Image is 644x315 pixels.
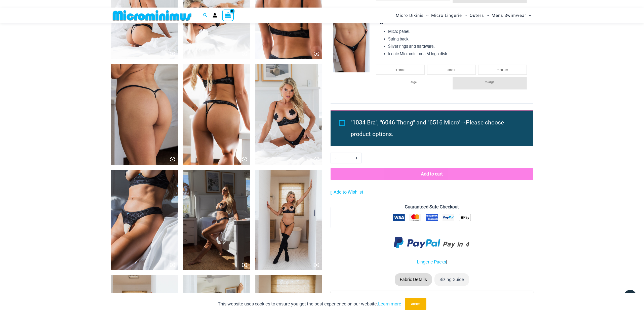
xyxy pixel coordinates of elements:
a: Add to Wishlist [331,188,363,196]
span: Menu Toggle [526,9,531,22]
span: Micro Lingerie [431,9,462,22]
span: Outers [470,9,484,22]
img: Nights Fall Silver Leopard 1036 Bra 6046 Thong [255,64,322,165]
p: This website uses cookies to ensure you get the best experience on our website. [218,300,401,308]
img: Nights Fall Silver Leopard 1036 Bra 6046 Thong [111,170,178,270]
img: Nights Fall Silver Leopard 6516 Micro [111,64,178,165]
span: small [448,68,455,72]
span: Micro Bikinis [396,9,424,22]
span: large [410,80,417,84]
li: Micro panel. [388,28,529,35]
a: Micro LingerieMenu ToggleMenu Toggle [430,9,468,22]
li: → [351,117,522,140]
a: Learn more [378,301,401,306]
span: Menu Toggle [484,9,489,22]
li: String back. [388,35,529,43]
li: large [376,77,450,87]
img: Nights Fall Silver Leopard 1036 Bra 6516 Micro [255,170,322,270]
li: x-small [376,65,425,75]
a: Lingerie Packs [417,259,446,264]
a: Search icon link [203,12,208,19]
a: Micro BikinisMenu ToggleMenu Toggle [394,9,430,22]
span: "1034 Bra", "6046 Thong" and "6516 Micro" [351,119,460,126]
img: Nights Fall Silver Leopard 1036 Bra 6046 Thong [183,64,250,165]
button: Add to cart [331,168,533,180]
img: Nights Fall Silver Leopard 6516 Micro [333,18,370,72]
img: MM SHOP LOGO FLAT [111,10,193,21]
span: Mens Swimwear [492,9,526,22]
li: Silver rings and hardware. [388,43,529,50]
a: Account icon link [213,13,217,18]
a: - [331,153,340,163]
li: medium [478,65,527,75]
span: x-small [395,68,405,72]
nav: Site Navigation [394,8,533,23]
a: OutersMenu ToggleMenu Toggle [468,9,490,22]
li: Fabric Details [395,273,432,286]
li: x-large [453,77,527,89]
button: Accept [405,298,426,310]
input: Product quantity [340,153,352,163]
span: x-large [485,80,494,84]
li: Sizing Guide [434,273,469,286]
span: Menu Toggle [462,9,467,22]
li: small [427,65,476,75]
p: | [331,258,533,266]
img: Nights Fall Silver Leopard 1036 Bra 6046 Thong [183,170,250,270]
span: Menu Toggle [424,9,429,22]
a: View Shopping Cart, empty [222,10,234,21]
span: medium [497,68,508,72]
li: Iconic Microminimus M logo disk [388,50,529,58]
a: Mens SwimwearMenu ToggleMenu Toggle [490,9,533,22]
a: + [352,153,361,163]
legend: Guaranteed Safe Checkout [403,203,461,211]
span: Add to Wishlist [334,189,363,195]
